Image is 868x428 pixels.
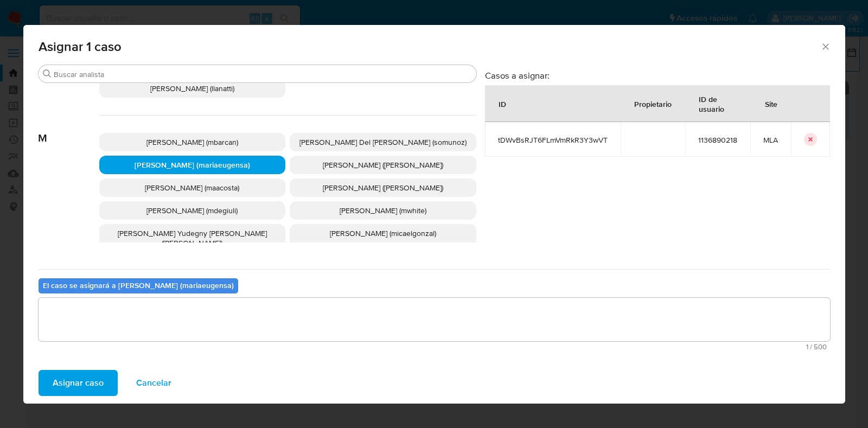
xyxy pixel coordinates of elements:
div: [PERSON_NAME] (micaelgonzal) [290,224,476,252]
input: Buscar analista [54,69,472,79]
span: 1136890218 [698,135,737,145]
div: [PERSON_NAME] (mariaeugensa) [99,156,286,174]
div: [PERSON_NAME] (llanatti) [99,79,286,98]
span: M [39,116,99,145]
div: [PERSON_NAME] (maacosta) [99,178,286,197]
span: [PERSON_NAME] (mbarcan) [146,137,238,148]
span: tDWvBsRJT6FLmVmRkR3Y3wVT [498,135,608,145]
button: Asignar caso [39,370,118,396]
span: Asignar caso [53,371,104,395]
div: Propietario [621,91,685,117]
span: [PERSON_NAME] ([PERSON_NAME]) [323,182,443,193]
span: [PERSON_NAME] Del [PERSON_NAME] (somunoz) [299,137,467,148]
span: [PERSON_NAME] (mdegiuli) [146,205,238,216]
span: [PERSON_NAME] (mariaeugensa) [135,159,250,170]
div: Site [752,91,790,117]
div: [PERSON_NAME] (mbarcan) [99,133,286,151]
div: ID de usuario [686,86,750,122]
span: [PERSON_NAME] Yudegny [PERSON_NAME] ([PERSON_NAME]) [118,228,267,248]
div: [PERSON_NAME] (mdegiuli) [99,201,286,220]
span: Asignar 1 caso [39,40,821,53]
div: [PERSON_NAME] (mwhite) [290,201,476,220]
button: icon-button [804,133,817,146]
div: [PERSON_NAME] Del [PERSON_NAME] (somunoz) [290,133,476,151]
button: Cancelar [122,370,186,396]
b: El caso se asignará a [PERSON_NAME] (mariaeugensa) [43,280,234,291]
div: [PERSON_NAME] Yudegny [PERSON_NAME] ([PERSON_NAME]) [99,224,286,252]
div: assign-modal [23,25,845,404]
span: [PERSON_NAME] ([PERSON_NAME]) [323,159,443,170]
span: [PERSON_NAME] (maacosta) [145,182,239,193]
span: Máximo 500 caracteres [42,343,827,350]
span: [PERSON_NAME] (micaelgonzal) [330,228,436,239]
div: [PERSON_NAME] ([PERSON_NAME]) [290,156,476,174]
h3: Casos a asignar: [485,70,830,81]
button: Buscar [43,69,52,78]
div: ID [486,91,519,117]
span: Cancelar [136,371,171,395]
span: MLA [763,135,778,145]
span: [PERSON_NAME] (mwhite) [340,205,426,216]
button: Cerrar ventana [820,41,830,51]
span: [PERSON_NAME] (llanatti) [150,83,234,94]
div: [PERSON_NAME] ([PERSON_NAME]) [290,178,476,197]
